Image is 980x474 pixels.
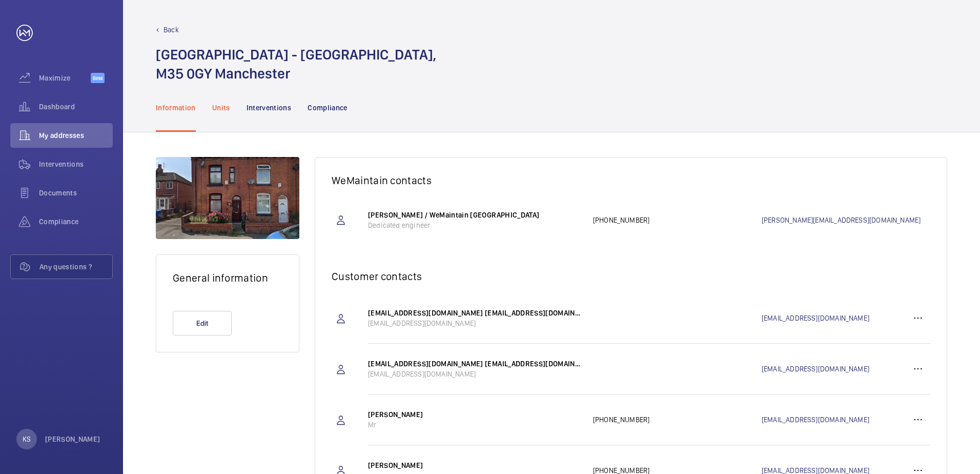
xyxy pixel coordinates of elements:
[39,262,112,272] span: Any questions ?
[368,369,583,379] p: [EMAIL_ADDRESS][DOMAIN_NAME]
[762,313,906,323] a: [EMAIL_ADDRESS][DOMAIN_NAME]
[368,409,583,420] p: [PERSON_NAME]
[593,414,762,425] p: [PHONE_NUMBER]
[39,73,91,83] span: Maximize
[45,434,100,444] p: [PERSON_NAME]
[368,210,583,220] p: [PERSON_NAME] / WeMaintain [GEOGRAPHIC_DATA]
[173,271,282,284] h2: General information
[762,215,930,225] a: [PERSON_NAME][EMAIL_ADDRESS][DOMAIN_NAME]
[593,215,762,225] p: [PHONE_NUMBER]
[23,434,31,444] p: KS
[39,216,113,227] span: Compliance
[368,220,583,230] p: Dedicated engineer
[212,103,230,113] p: Units
[39,188,113,198] span: Documents
[156,103,196,113] p: Information
[308,103,348,113] p: Compliance
[39,159,113,169] span: Interventions
[762,414,906,425] a: [EMAIL_ADDRESS][DOMAIN_NAME]
[368,308,583,318] p: [EMAIL_ADDRESS][DOMAIN_NAME] [EMAIL_ADDRESS][DOMAIN_NAME]
[332,270,930,283] h2: Customer contacts
[368,460,583,470] p: [PERSON_NAME]
[156,45,436,83] h1: [GEOGRAPHIC_DATA] - [GEOGRAPHIC_DATA], M35 0GY Manchester
[91,73,105,83] span: Beta
[39,102,113,112] span: Dashboard
[332,174,930,187] h2: WeMaintain contacts
[368,420,583,430] p: Mr
[247,103,292,113] p: Interventions
[39,130,113,141] span: My addresses
[368,318,583,328] p: [EMAIL_ADDRESS][DOMAIN_NAME]
[173,311,232,335] button: Edit
[762,364,906,374] a: [EMAIL_ADDRESS][DOMAIN_NAME]
[164,25,179,35] p: Back
[368,359,583,369] p: [EMAIL_ADDRESS][DOMAIN_NAME] [EMAIL_ADDRESS][DOMAIN_NAME]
